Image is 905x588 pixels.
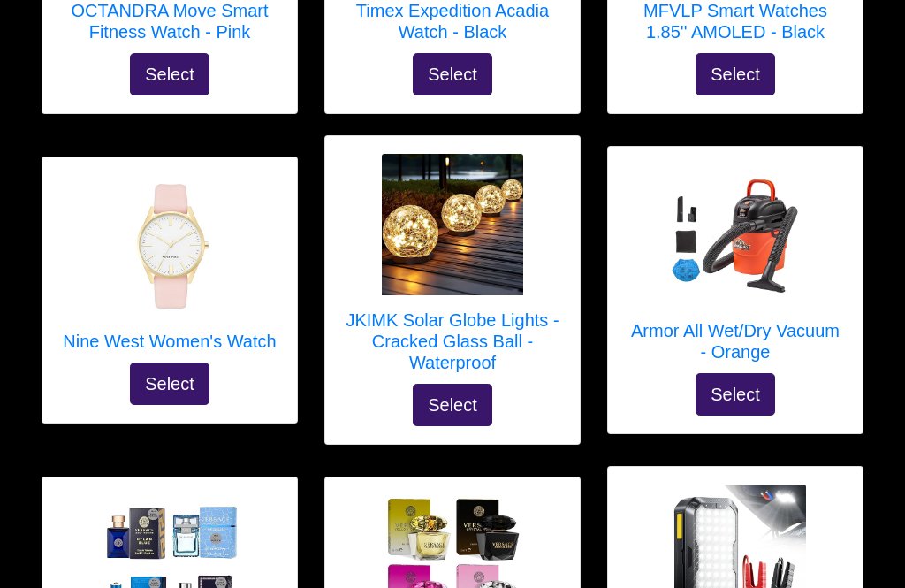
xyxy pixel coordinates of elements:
[382,154,523,295] img: JKIMK Solar Globe Lights - Cracked Glass Ball - Waterproof
[626,320,845,363] h5: Armor All Wet/Dry Vacuum - Orange
[63,331,276,352] h5: Nine West Women's Watch
[626,164,845,373] a: Armor All Wet/Dry Vacuum - Orange Armor All Wet/Dry Vacuum - Orange
[343,154,562,384] a: JKIMK Solar Globe Lights - Cracked Glass Ball - Waterproof JKIMK Solar Globe Lights - Cracked Gla...
[696,53,775,95] button: Select
[99,175,240,317] img: Nine West Women's Watch
[63,175,276,363] a: Nine West Women's Watch Nine West Women's Watch
[413,53,492,95] button: Select
[130,363,209,405] button: Select
[343,309,562,373] h5: JKIMK Solar Globe Lights - Cracked Glass Ball - Waterproof
[413,384,492,426] button: Select
[130,53,209,95] button: Select
[696,373,775,416] button: Select
[665,164,806,306] img: Armor All Wet/Dry Vacuum - Orange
